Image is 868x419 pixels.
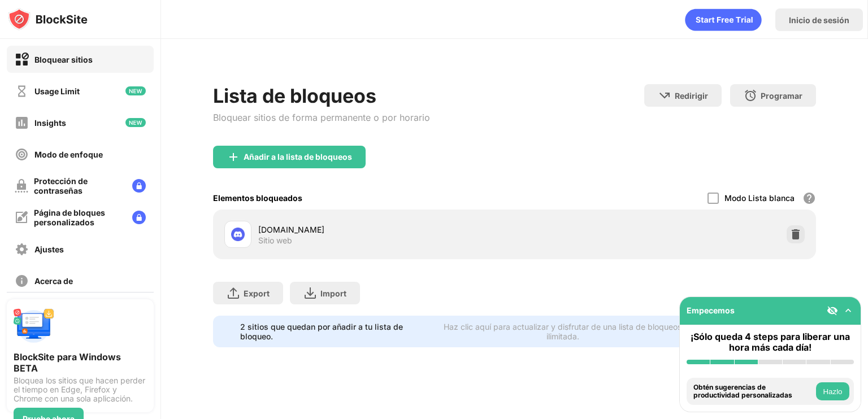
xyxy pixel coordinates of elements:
img: settings-off.svg [15,242,29,256]
img: insights-off.svg [15,116,29,130]
img: focus-off.svg [15,147,29,162]
div: [DOMAIN_NAME] [258,224,514,235]
div: Export [244,289,270,298]
div: Obtén sugerencias de productividad personalizadas [693,383,813,400]
div: Modo de enfoque [34,150,103,159]
div: animation [685,8,762,31]
img: time-usage-off.svg [15,84,29,98]
div: Empecemos [687,305,735,315]
img: new-icon.svg [125,118,146,127]
div: ¡Sólo queda 4 steps para liberar una hora más cada día! [687,331,854,353]
div: Sitio web [258,235,292,246]
div: Elementos bloqueados [213,193,302,203]
div: Usage Limit [34,86,80,96]
img: customize-block-page-off.svg [15,211,28,224]
div: Bloquear sitios [34,55,93,64]
img: lock-menu.svg [132,211,146,224]
div: Programar [761,91,802,101]
img: lock-menu.svg [132,179,146,193]
div: Modo Lista blanca [724,193,795,203]
div: Bloquea los sitios que hacen perder el tiempo en Edge, Firefox y Chrome con una sola aplicación. [14,376,147,403]
img: about-off.svg [15,274,29,288]
div: BlockSite para Windows BETA [14,351,147,374]
img: password-protection-off.svg [15,179,28,193]
img: omni-setup-toggle.svg [843,305,854,316]
img: block-on.svg [15,53,29,67]
div: Haz clic aquí para actualizar y disfrutar de una lista de bloqueos ilimitada. [434,322,692,341]
img: logo-blocksite.svg [8,8,88,30]
img: eye-not-visible.svg [827,305,838,316]
img: favicons [231,228,245,241]
div: Bloquear sitios de forma permanente o por horario [213,112,430,123]
div: 2 sitios que quedan por añadir a tu lista de bloqueo. [240,322,427,341]
div: Añadir a la lista de bloqueos [244,152,352,162]
img: push-desktop.svg [14,306,54,347]
div: Import [320,289,346,298]
div: Lista de bloqueos [213,84,430,107]
div: Acerca de [34,276,73,286]
div: Redirigir [675,91,708,101]
div: Protección de contraseñas [34,176,123,195]
button: Hazlo [816,382,849,400]
div: Inicio de sesión [789,15,849,25]
img: new-icon.svg [125,86,146,95]
div: Ajustes [34,245,64,254]
div: Insights [34,118,66,128]
div: Página de bloques personalizados [34,208,123,227]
